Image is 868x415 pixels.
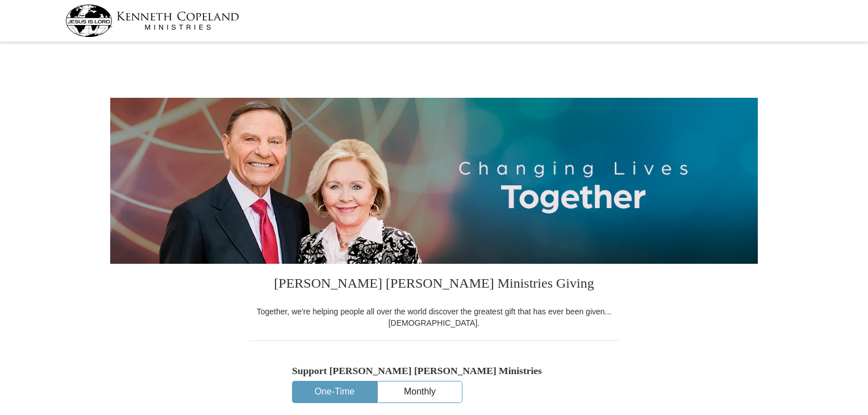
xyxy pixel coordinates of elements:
[249,306,619,329] div: Together, we're helping people all over the world discover the greatest gift that has ever been g...
[378,381,462,402] button: Monthly
[249,264,619,306] h3: [PERSON_NAME] [PERSON_NAME] Ministries Giving
[65,5,239,37] img: kcm-header-logo.svg
[293,381,377,402] button: One-Time
[292,365,576,377] h5: Support [PERSON_NAME] [PERSON_NAME] Ministries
